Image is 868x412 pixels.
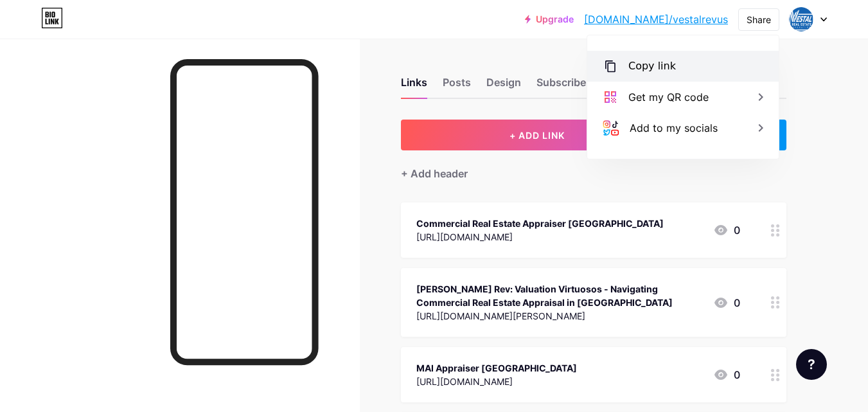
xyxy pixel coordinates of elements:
div: Links [401,75,427,98]
div: Copy link [628,58,676,74]
a: Upgrade [525,14,574,24]
div: Posts [443,75,471,98]
button: + ADD LINK [401,120,674,150]
span: + ADD LINK [509,130,565,141]
div: [PERSON_NAME] Rev: Valuation Virtuosos - Navigating Commercial Real Estate Appraisal in [GEOGRAPH... [416,282,703,309]
div: Share [747,13,771,26]
div: 0 [713,367,740,382]
div: MAI Appraiser [GEOGRAPHIC_DATA] [416,361,577,375]
div: Design [486,75,521,98]
a: [DOMAIN_NAME]/vestalrevus [584,12,728,27]
div: [URL][DOMAIN_NAME][PERSON_NAME] [416,309,703,323]
img: vestalrevus [789,7,813,31]
div: [URL][DOMAIN_NAME] [416,375,577,388]
div: 0 [713,222,740,238]
div: Subscribers [536,75,596,98]
div: Get my QR code [628,89,709,105]
div: 0 [713,295,740,310]
div: + Add header [401,166,468,181]
div: Commercial Real Estate Appraiser [GEOGRAPHIC_DATA] [416,217,664,230]
div: Add to my socials [630,120,718,136]
div: [URL][DOMAIN_NAME] [416,230,664,244]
